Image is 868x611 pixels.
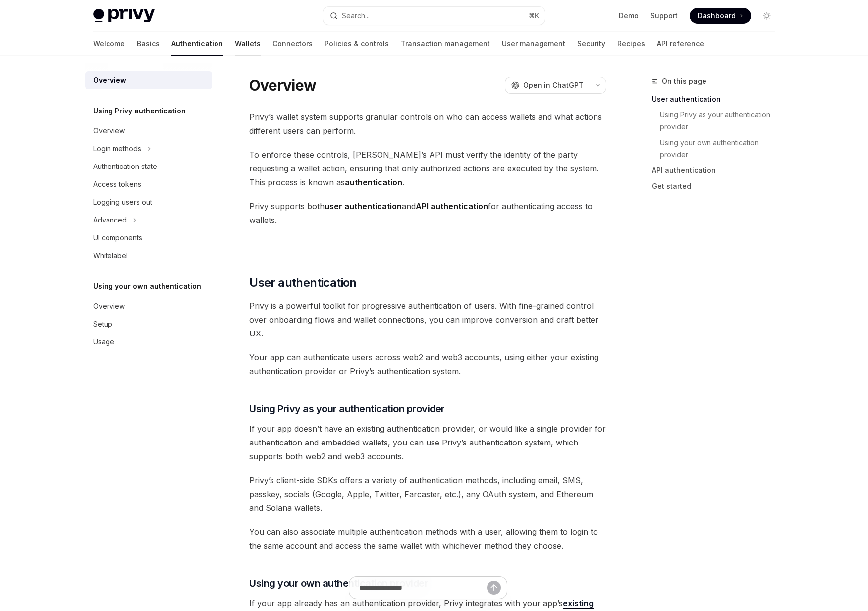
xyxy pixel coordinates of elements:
h1: Overview [249,76,316,94]
div: Setup [93,318,112,330]
span: User authentication [249,275,357,291]
strong: API authentication [416,201,488,211]
a: User authentication [652,91,783,107]
a: Connectors [272,32,313,56]
a: Logging users out [85,193,212,211]
span: Using Privy as your authentication provider [249,402,445,416]
button: Toggle dark mode [759,8,775,24]
button: Search...⌘K [323,7,545,25]
a: UI components [85,229,212,247]
a: Security [577,32,605,56]
a: Transaction management [401,32,490,56]
strong: authentication [345,177,402,187]
a: User management [502,32,565,56]
span: Privy supports both and for authenticating access to wallets. [249,199,606,227]
span: Privy’s wallet system supports granular controls on who can access wallets and what actions diffe... [249,110,606,138]
img: light logo [93,9,155,23]
a: Wallets [235,32,261,56]
a: Overview [85,71,212,89]
a: Get started [652,178,783,194]
a: Policies & controls [325,32,389,56]
span: Privy is a powerful toolkit for progressive authentication of users. With fine-grained control ov... [249,299,606,340]
a: Welcome [93,32,125,56]
div: Login methods [93,143,141,155]
h5: Using your own authentication [93,280,201,292]
a: Usage [85,333,212,351]
a: Authentication [171,32,223,56]
div: Authentication state [93,161,157,172]
div: Access tokens [93,178,141,190]
span: If your app doesn’t have an existing authentication provider, or would like a single provider for... [249,422,606,463]
span: On this page [662,75,706,87]
a: Dashboard [690,8,751,24]
a: Setup [85,315,212,333]
div: Overview [93,74,126,86]
a: Authentication state [85,158,212,175]
div: Overview [93,300,125,312]
span: Dashboard [698,11,736,21]
div: Advanced [93,214,127,226]
strong: user authentication [325,201,402,211]
div: UI components [93,232,142,244]
a: Basics [137,32,160,56]
div: Whitelabel [93,250,128,262]
a: Support [651,11,678,21]
a: Using Privy as your authentication provider [660,107,783,135]
button: Send message [487,581,501,595]
span: You can also associate multiple authentication methods with a user, allowing them to login to the... [249,525,606,553]
button: Open in ChatGPT [505,77,590,94]
div: Logging users out [93,196,152,208]
div: Search... [342,10,370,22]
a: Recipes [617,32,645,56]
div: Usage [93,336,114,348]
h5: Using Privy authentication [93,105,186,117]
a: API reference [657,32,704,56]
a: Access tokens [85,175,212,193]
a: API authentication [652,163,783,178]
a: Whitelabel [85,247,212,265]
span: Open in ChatGPT [523,80,584,90]
a: Demo [619,11,639,21]
span: To enforce these controls, [PERSON_NAME]’s API must verify the identity of the party requesting a... [249,148,606,189]
span: ⌘ K [529,12,539,20]
span: Your app can authenticate users across web2 and web3 accounts, using either your existing authent... [249,350,606,378]
span: Privy’s client-side SDKs offers a variety of authentication methods, including email, SMS, passke... [249,473,606,515]
div: Overview [93,125,125,137]
a: Using your own authentication provider [660,135,783,163]
a: Overview [85,122,212,140]
a: Overview [85,297,212,315]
